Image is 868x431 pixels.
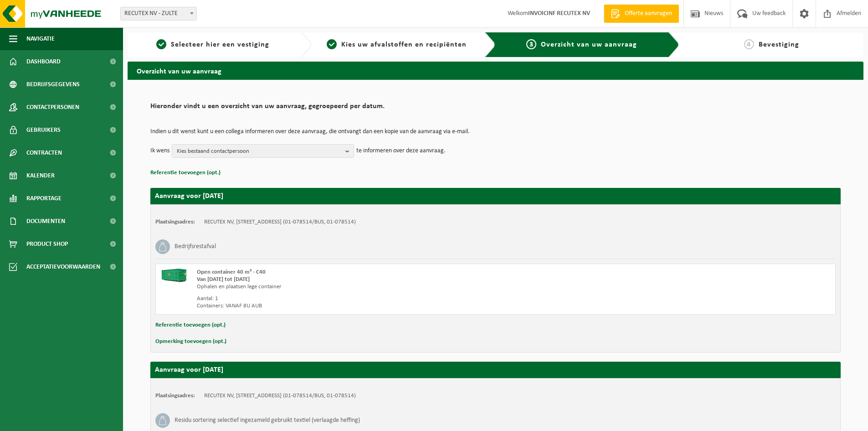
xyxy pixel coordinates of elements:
[155,219,195,225] strong: Plaatsingsadres:
[155,366,223,374] strong: Aanvraag voor [DATE]
[150,167,221,179] button: Referentie toevoegen (opt.)
[26,164,55,187] span: Kalender
[197,302,532,310] div: Containers: VANAF 8U AUB
[356,144,446,158] p: te informeren over deze aanvraag.
[177,145,342,158] span: Kies bestaand contactpersoon
[204,392,356,400] td: RECUTEX NV, [STREET_ADDRESS] (01-078514/BUS, 01-078514)
[26,27,55,50] span: Navigatie
[120,7,197,21] span: RECUTEX NV - ZULTE
[316,39,478,50] a: 2Kies uw afvalstoffen en recipiënten
[197,276,250,282] strong: Van [DATE] tot [DATE]
[156,39,166,49] span: 1
[197,269,266,275] span: Open container 40 m³ - C40
[121,7,196,20] span: RECUTEX NV - ZULTE
[204,218,356,226] td: RECUTEX NV, [STREET_ADDRESS] (01-078514/BUS, 01-078514)
[160,269,188,282] img: HK-XC-40-GN-00.png
[327,39,337,49] span: 2
[175,413,360,428] h3: Residu sortering selectief ingezameld gebruikt textiel (verlaagde heffing)
[26,96,79,119] span: Contactpersonen
[622,9,674,18] span: Offerte aanvragen
[26,187,62,210] span: Rapportage
[528,10,590,17] strong: INVOICINF RECUTEX NV
[128,62,863,79] h2: Overzicht van uw aanvraag
[197,283,532,291] div: Ophalen en plaatsen lege container
[526,39,536,49] span: 3
[175,239,216,254] h3: Bedrijfsrestafval
[26,50,61,73] span: Dashboard
[150,103,841,115] h2: Hieronder vindt u een overzicht van uw aanvraag, gegroepeerd per datum.
[171,41,269,48] span: Selecteer hier een vestiging
[341,41,467,48] span: Kies uw afvalstoffen en recipiënten
[155,319,226,331] button: Referentie toevoegen (opt.)
[155,192,223,200] strong: Aanvraag voor [DATE]
[26,141,62,164] span: Contracten
[26,255,100,278] span: Acceptatievoorwaarden
[26,233,68,255] span: Product Shop
[155,336,226,348] button: Opmerking toevoegen (opt.)
[197,295,532,302] div: Aantal: 1
[759,41,799,48] span: Bevestiging
[132,39,293,50] a: 1Selecteer hier een vestiging
[172,144,354,158] button: Kies bestaand contactpersoon
[26,73,80,96] span: Bedrijfsgegevens
[150,129,841,135] p: Indien u dit wenst kunt u een collega informeren over deze aanvraag, die ontvangt dan een kopie v...
[604,5,679,23] a: Offerte aanvragen
[150,144,169,158] p: Ik wens
[26,119,61,141] span: Gebruikers
[155,393,195,399] strong: Plaatsingsadres:
[541,41,637,48] span: Overzicht van uw aanvraag
[26,210,65,233] span: Documenten
[744,39,754,49] span: 4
